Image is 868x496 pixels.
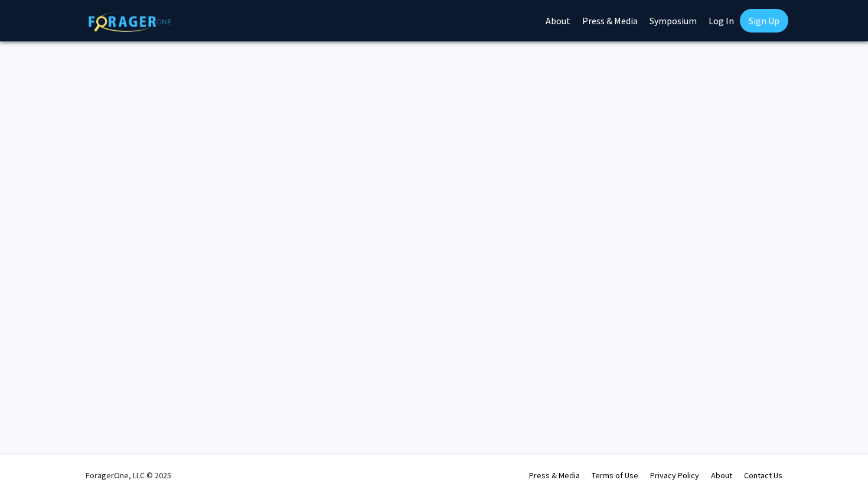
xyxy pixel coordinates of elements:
a: Contact Us [744,470,782,481]
a: About [711,470,732,481]
img: ForagerOne Logo [89,11,171,32]
a: Terms of Use [592,470,638,481]
a: Privacy Policy [650,470,699,481]
a: Press & Media [529,470,580,481]
div: ForagerOne, LLC © 2025 [86,455,171,496]
a: Sign Up [740,9,788,33]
